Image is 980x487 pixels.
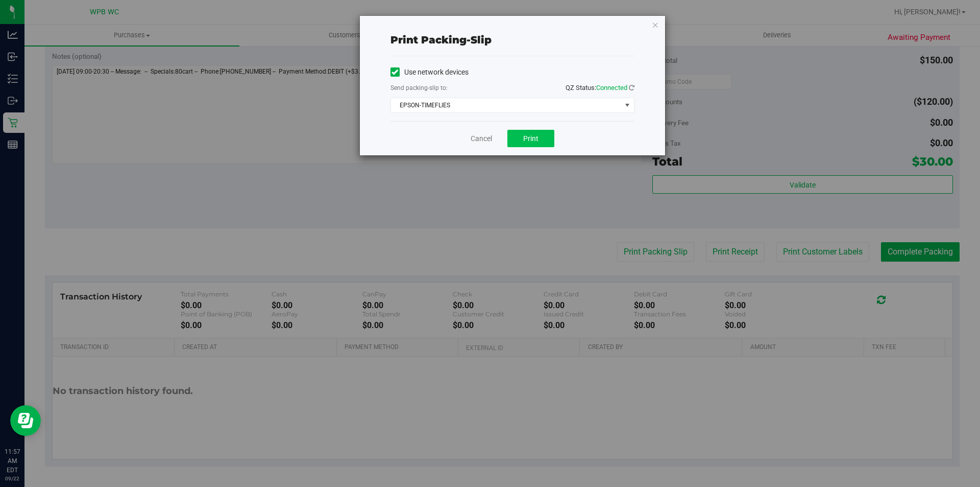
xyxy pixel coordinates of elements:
label: Use network devices [390,67,469,78]
a: Cancel [471,133,492,144]
span: Print [523,134,538,143]
span: EPSON-TIMEFLIES [391,98,621,112]
label: Send packing-slip to: [390,83,448,92]
iframe: Resource center [10,405,41,436]
span: Print packing-slip [390,34,492,46]
span: select [621,98,633,112]
span: QZ Status: [566,84,634,91]
button: Print [507,130,554,147]
span: Connected [596,84,627,91]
